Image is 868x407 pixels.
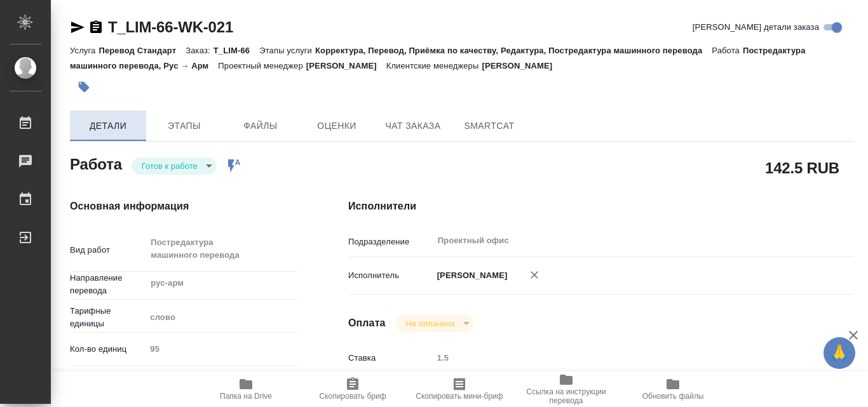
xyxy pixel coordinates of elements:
[88,20,104,35] button: Скопировать ссылку
[348,316,386,331] h4: Оплата
[642,392,704,401] span: Обновить файлы
[406,371,513,407] button: Скопировать мини-бриф
[70,305,146,330] p: Тарифные единицы
[383,118,444,134] span: Чат заказа
[70,46,98,55] p: Услуга
[396,315,474,332] div: Готов к работе
[433,349,812,367] input: Пустое поле
[348,199,854,214] h4: Исполнители
[348,352,433,364] p: Ставка
[402,318,459,329] button: Не оплачена
[70,46,806,70] p: Постредактура машинного перевода, Рус → Арм
[712,46,743,55] p: Работа
[348,269,433,282] p: Исполнитель
[218,61,306,70] p: Проектный менеджер
[214,46,259,55] p: T_LIM-66
[765,157,839,178] h2: 142.5 RUB
[108,18,233,36] a: T_LIM-66-WK-021
[306,118,367,134] span: Оценки
[70,272,146,297] p: Направление перевода
[78,118,139,134] span: Детали
[824,337,855,369] button: 🙏
[433,269,508,282] p: [PERSON_NAME]
[306,61,386,70] p: [PERSON_NAME]
[138,161,201,171] button: Готов к работе
[186,46,213,55] p: Заказ:
[513,371,620,407] button: Ссылка на инструкции перевода
[70,199,297,214] h4: Основная информация
[259,46,315,55] p: Этапы услуги
[693,21,819,34] span: [PERSON_NAME] детали заказа
[520,261,548,289] button: Удалить исполнителя
[829,340,850,366] span: 🙏
[482,61,562,70] p: [PERSON_NAME]
[620,371,726,407] button: Обновить файлы
[319,392,386,401] span: Скопировать бриф
[70,244,146,257] p: Вид работ
[520,387,612,405] span: Ссылка на инструкции перевода
[70,343,146,356] p: Кол-во единиц
[348,236,433,248] p: Подразделение
[193,371,299,407] button: Папка на Drive
[154,118,215,134] span: Этапы
[220,392,272,401] span: Папка на Drive
[70,20,85,35] button: Скопировать ссылку для ЯМессенджера
[98,46,186,55] p: Перевод Стандарт
[146,340,297,358] input: Пустое поле
[386,61,482,70] p: Клиентские менеджеры
[299,371,406,407] button: Скопировать бриф
[70,73,98,101] button: Добавить тэг
[315,46,712,55] p: Корректура, Перевод, Приёмка по качеству, Редактура, Постредактура машинного перевода
[70,152,122,175] h2: Работа
[416,392,503,401] span: Скопировать мини-бриф
[132,157,217,175] div: Готов к работе
[459,118,520,134] span: SmartCat
[230,118,291,134] span: Файлы
[146,307,297,328] div: слово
